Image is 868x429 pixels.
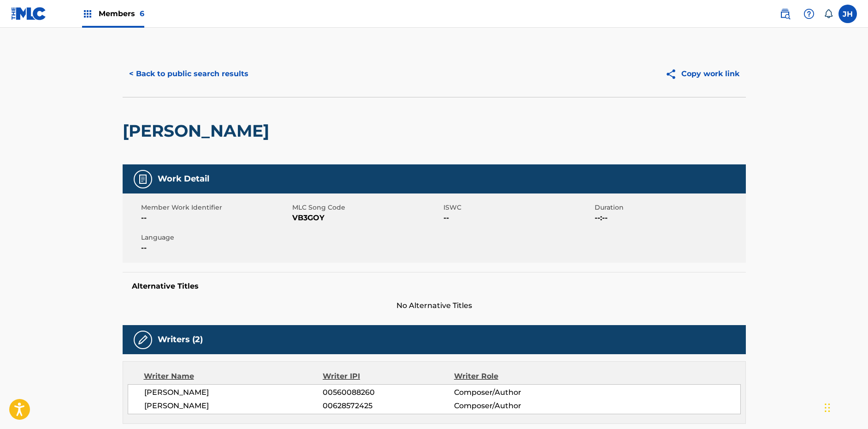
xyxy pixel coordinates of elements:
img: Writers [137,334,148,345]
a: Public Search [776,5,794,23]
span: -- [141,242,290,254]
span: Composer/Author [454,387,573,398]
span: No Alternative Titles [123,300,746,311]
h5: Alternative Titles [132,282,737,291]
img: Work Detail [137,174,148,185]
span: [PERSON_NAME] [144,400,323,411]
div: Writer IPI [323,371,454,382]
button: Copy work link [659,62,746,85]
div: Writer Role [454,371,573,382]
h5: Writers (2) [158,334,203,345]
button: < Back to public search results [123,62,255,85]
span: -- [443,212,592,224]
span: -- [141,212,290,224]
span: VB3GOY [292,212,441,224]
div: User Menu [838,5,857,23]
span: --:-- [595,212,744,224]
span: Member Work Identifier [141,203,290,212]
span: ISWC [443,203,592,212]
div: Help [800,5,818,23]
span: MLC Song Code [292,203,441,212]
span: Language [141,233,290,242]
div: Writer Name [144,371,323,382]
span: Composer/Author [454,400,573,411]
iframe: Resource Center [842,284,868,358]
div: Drag [825,394,830,422]
h5: Work Detail [158,174,209,184]
iframe: Chat Widget [822,385,868,429]
img: search [779,8,791,19]
h2: [PERSON_NAME] [123,121,274,141]
span: Members [99,8,144,19]
span: Duration [595,203,744,212]
img: Copy work link [665,68,681,80]
span: 00628572425 [323,400,454,411]
div: Notifications [824,9,833,18]
span: 00560088260 [323,387,454,398]
span: 6 [140,9,144,18]
span: [PERSON_NAME] [144,387,323,398]
img: help [803,8,815,19]
img: MLC Logo [11,7,47,20]
img: Top Rightsholders [82,8,93,19]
